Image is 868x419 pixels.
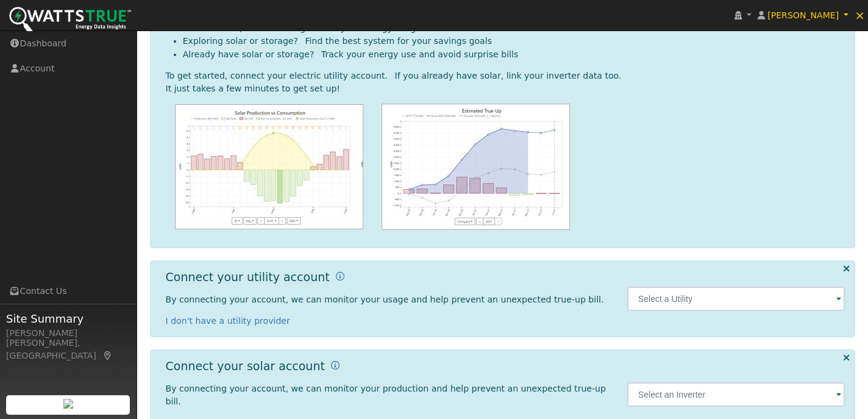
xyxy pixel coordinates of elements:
[6,337,130,362] div: [PERSON_NAME], [GEOGRAPHIC_DATA]
[6,310,130,327] span: Site Summary
[627,382,845,407] input: Select an Inverter
[166,70,845,82] div: To get started, connect your electric utility account. If you already have solar, link your inver...
[166,295,604,304] span: By connecting your account, we can monitor your usage and help prevent an unexpected true-up bill.
[767,10,839,20] span: [PERSON_NAME]
[855,8,865,23] span: ×
[166,359,325,373] h1: Connect your solar account
[627,287,845,311] input: Select a Utility
[63,399,73,409] img: retrieve
[183,48,845,61] li: Already have solar or storage? Track your energy use and avoid surprise bills
[9,7,131,34] img: WattsTrue
[6,327,130,340] div: [PERSON_NAME]
[183,35,845,48] li: Exploring solar or storage? Find the best system for your savings goals
[166,384,606,406] span: By connecting your account, we can monitor your production and help prevent an unexpected true-up...
[166,270,330,284] h1: Connect your utility account
[102,351,113,360] a: Map
[166,316,290,326] a: I don't have a utility provider
[166,82,845,95] div: It just takes a few minutes to get set up!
